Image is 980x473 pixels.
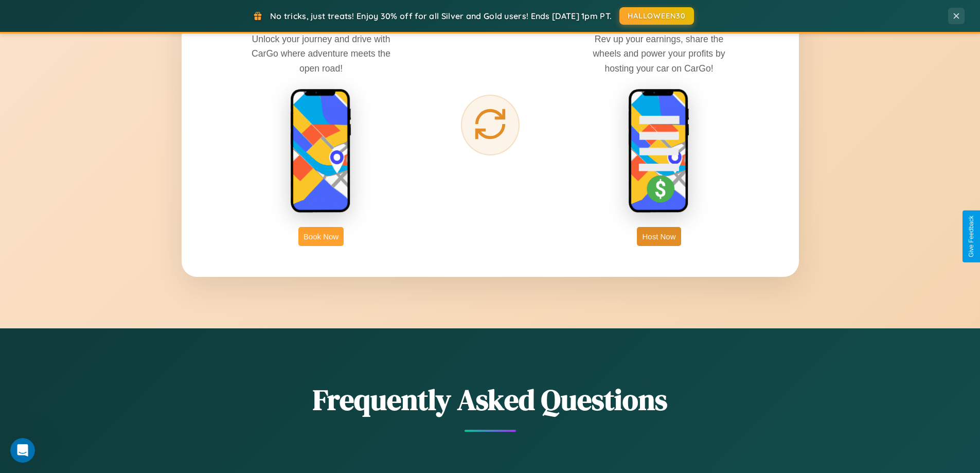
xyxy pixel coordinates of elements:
button: Book Now [298,227,344,246]
div: Give Feedback [968,216,975,257]
iframe: Intercom live chat [10,438,35,463]
button: Host Now [637,227,681,246]
img: rent phone [290,89,352,214]
span: No tricks, just treats! Enjoy 30% off for all Silver and Gold users! Ends [DATE] 1pm PT. [270,11,612,21]
h2: Frequently Asked Questions [182,380,799,419]
button: HALLOWEEN30 [619,7,694,25]
img: host phone [628,89,690,214]
p: Rev up your earnings, share the wheels and power your profits by hosting your car on CarGo! [582,32,736,75]
p: Unlock your journey and drive with CarGo where adventure meets the open road! [244,32,398,75]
